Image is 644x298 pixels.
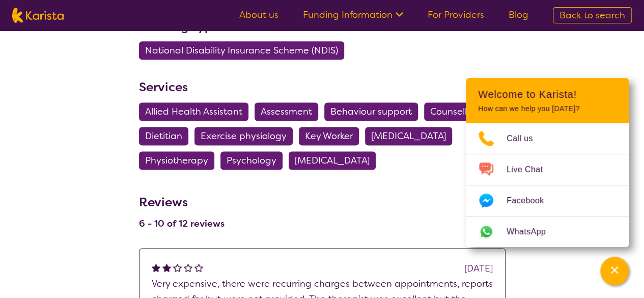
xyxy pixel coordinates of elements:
img: fullstar [162,263,171,272]
a: Blog [509,9,528,21]
span: [MEDICAL_DATA] [295,151,370,170]
a: Physiotherapy [139,154,220,167]
a: Dietitian [139,130,194,142]
span: Allied Health Assistant [145,102,242,121]
a: About us [239,9,278,21]
span: Psychology [227,151,276,170]
a: For Providers [428,9,484,21]
button: Channel Menu [600,257,629,285]
span: Facebook [507,193,556,208]
span: Exercise physiology [201,127,287,145]
ul: Choose channel [466,123,629,247]
h3: Reviews [139,188,225,211]
img: emptystar [173,263,182,272]
span: Behaviour support [330,102,412,121]
img: Karista logo [12,8,64,23]
span: Back to search [559,9,625,21]
span: Counselling [430,102,481,121]
a: Behaviour support [324,105,424,118]
h4: 6 - 10 of 12 reviews [139,218,225,230]
a: Key Worker [299,130,365,142]
span: National Disability Insurance Scheme (NDIS) [145,41,338,60]
a: National Disability Insurance Scheme (NDIS) [139,44,350,57]
span: Dietitian [145,127,182,145]
span: Key Worker [305,127,353,145]
a: Assessment [255,105,324,118]
a: Back to search [553,7,632,23]
span: Call us [507,131,545,146]
a: Funding Information [303,9,403,21]
img: emptystar [194,263,203,272]
h2: Welcome to Karista! [478,88,617,100]
span: Physiotherapy [145,151,208,170]
img: fullstar [152,263,160,272]
a: [MEDICAL_DATA] [365,130,458,142]
img: emptystar [184,263,192,272]
span: Live Chat [507,162,555,177]
a: Web link opens in a new tab. [466,216,629,247]
div: Channel Menu [466,78,629,247]
a: [MEDICAL_DATA] [289,154,382,167]
a: Psychology [220,154,289,167]
p: How can we help you [DATE]? [478,104,617,113]
a: Allied Health Assistant [139,105,255,118]
div: [DATE] [464,261,493,276]
h3: Services [139,78,506,96]
span: WhatsApp [507,224,558,239]
a: Counselling [424,105,493,118]
a: Exercise physiology [194,130,299,142]
span: [MEDICAL_DATA] [371,127,446,145]
span: Assessment [261,102,312,121]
